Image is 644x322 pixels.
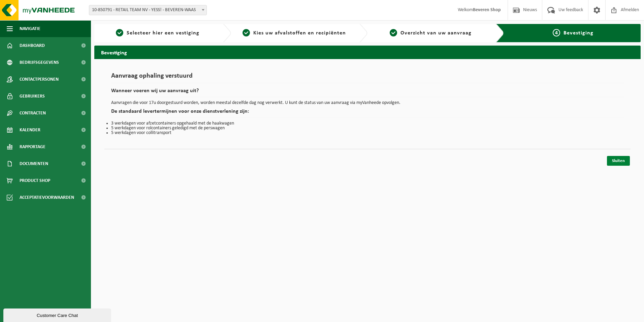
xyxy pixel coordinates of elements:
[563,30,593,36] span: Bevestiging
[3,307,112,322] iframe: chat widget
[98,29,218,37] a: 1Selecteer hier een vestiging
[111,101,624,105] p: Aanvragen die voor 17u doorgestuurd worden, worden meestal dezelfde dag nog verwerkt. U kunt de s...
[20,20,40,37] span: Navigatie
[20,37,45,54] span: Dashboard
[20,105,46,122] span: Contracten
[94,46,641,59] h2: Bevestiging
[473,7,501,12] strong: Beveren Shop
[111,126,624,131] li: 5 werkdagen voor rolcontainers geledigd met de perswagen
[111,88,624,97] h2: Wanneer voeren wij uw aanvraag uit?
[553,29,560,36] span: 4
[111,121,624,126] li: 3 werkdagen voor afzetcontainers opgehaald met de haakwagen
[20,54,59,71] span: Bedrijfsgegevens
[111,73,624,83] h1: Aanvraag ophaling verstuurd
[20,138,45,155] span: Rapportage
[607,156,630,166] a: Sluiten
[20,71,59,88] span: Contactpersonen
[111,109,624,118] h2: De standaard levertermijnen voor onze dienstverlening zijn:
[20,172,50,189] span: Product Shop
[253,30,346,36] span: Kies uw afvalstoffen en recipiënten
[89,5,206,15] span: 10-850791 - RETAIL TEAM NV - YESS! - BEVEREN-WAAS
[243,29,250,36] span: 2
[234,29,354,37] a: 2Kies uw afvalstoffen en recipiënten
[127,30,199,36] span: Selecteer hier een vestiging
[400,30,472,36] span: Overzicht van uw aanvraag
[20,189,74,206] span: Acceptatievoorwaarden
[390,29,397,36] span: 3
[20,155,48,172] span: Documenten
[111,131,624,135] li: 5 werkdagen voor collitransport
[20,88,45,105] span: Gebruikers
[89,5,207,15] span: 10-850791 - RETAIL TEAM NV - YESS! - BEVEREN-WAAS
[20,122,40,138] span: Kalender
[116,29,123,36] span: 1
[371,29,491,37] a: 3Overzicht van uw aanvraag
